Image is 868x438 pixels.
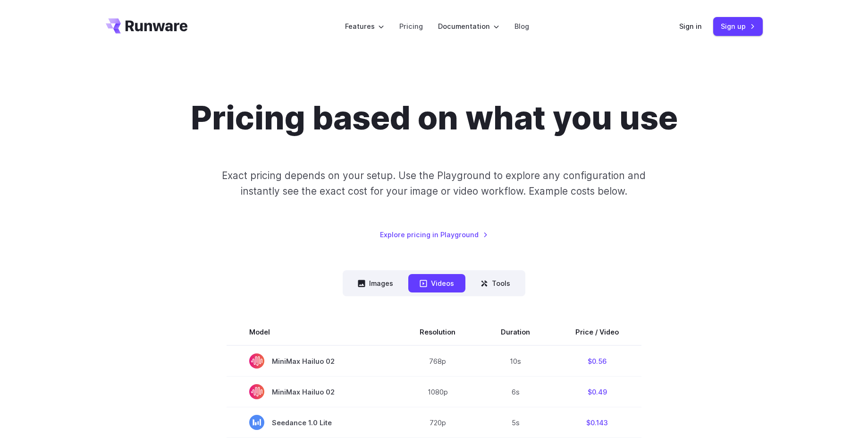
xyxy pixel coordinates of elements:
button: Tools [469,274,522,292]
a: Pricing [399,21,423,32]
span: MiniMax Hailuo 02 [249,353,374,369]
p: Exact pricing depends on your setup. Use the Playground to explore any configuration and instantl... [204,168,664,199]
button: Videos [408,274,465,292]
td: $0.143 [553,407,641,438]
h1: Pricing based on what you use [191,98,678,137]
label: Documentation [438,21,499,32]
span: MiniMax Hailuo 02 [249,384,374,399]
th: Model [227,319,397,345]
td: 720p [397,407,478,438]
th: Price / Video [553,319,641,345]
td: 5s [478,407,553,438]
td: 768p [397,345,478,377]
td: 6s [478,377,553,407]
a: Explore pricing in Playground [380,229,488,240]
td: $0.49 [553,377,641,407]
td: $0.56 [553,345,641,377]
a: Sign in [679,21,702,32]
td: 10s [478,345,553,377]
th: Duration [478,319,553,345]
a: Go to / [106,18,188,34]
a: Sign up [713,17,763,35]
span: Seedance 1.0 Lite [249,415,374,430]
a: Blog [514,21,529,32]
label: Features [345,21,384,32]
button: Images [346,274,405,292]
th: Resolution [397,319,478,345]
td: 1080p [397,377,478,407]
